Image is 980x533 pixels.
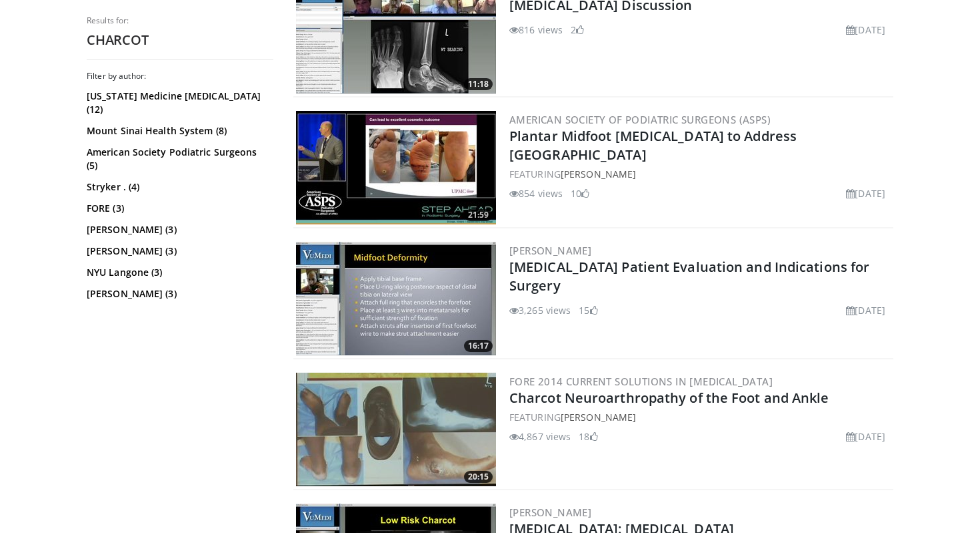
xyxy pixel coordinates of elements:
a: [PERSON_NAME] [561,411,636,423]
a: [MEDICAL_DATA] Patient Evaluation and Indications for Surgery [509,258,869,295]
div: FEATURING [509,167,891,181]
li: [DATE] [846,429,885,443]
li: 18 [579,429,597,443]
a: American Society of Podiatric Surgeons (ASPS) [509,113,771,126]
a: FORE 2014 Current Solutions in [MEDICAL_DATA] [509,375,773,388]
li: 3,265 views [509,303,571,317]
li: [DATE] [846,303,885,317]
a: Plantar Midfoot [MEDICAL_DATA] to Address [GEOGRAPHIC_DATA] [509,127,797,164]
a: NYU Langone (3) [87,266,270,279]
div: FEATURING [509,410,891,424]
span: 11:18 [464,78,493,90]
a: 16:17 [296,242,496,355]
span: 21:59 [464,209,493,221]
span: 20:15 [464,471,493,483]
a: [PERSON_NAME] [509,244,591,257]
li: 816 views [509,23,563,37]
li: 15 [579,303,597,317]
span: 16:17 [464,340,493,352]
a: [PERSON_NAME] [509,506,591,519]
h2: CHARCOT [87,31,273,49]
a: [US_STATE] Medicine [MEDICAL_DATA] (12) [87,90,270,116]
a: [PERSON_NAME] [561,168,636,180]
a: Stryker . (4) [87,180,270,194]
a: FORE (3) [87,202,270,215]
li: [DATE] [846,186,885,200]
img: RcxVNUapo-mhKxBX4xMDoxOjB1O8AjAz.300x170_q85_crop-smart_upscale.jpg [296,242,496,355]
a: Charcot Neuroarthropathy of the Foot and Ankle [509,389,829,407]
a: 20:15 [296,373,496,486]
li: 854 views [509,186,563,200]
a: Mount Sinai Health System (8) [87,124,270,138]
li: 10 [571,186,589,200]
li: 4,867 views [509,429,571,443]
h3: Filter by author: [87,71,273,81]
a: 21:59 [296,111,496,224]
li: [DATE] [846,23,885,37]
img: 45ca3be6-05c8-47dc-8a39-fa7e6efcbaf0.300x170_q85_crop-smart_upscale.jpg [296,373,496,486]
a: [PERSON_NAME] (3) [87,244,270,258]
li: 2 [571,23,584,37]
a: [PERSON_NAME] (3) [87,223,270,236]
a: [PERSON_NAME] (3) [87,287,270,301]
a: American Society Podiatric Surgeons (5) [87,146,270,172]
img: 97fd24ee-ec6d-4fef-839a-c7765e66ff46.300x170_q85_crop-smart_upscale.jpg [296,111,496,224]
p: Results for: [87,15,273,26]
